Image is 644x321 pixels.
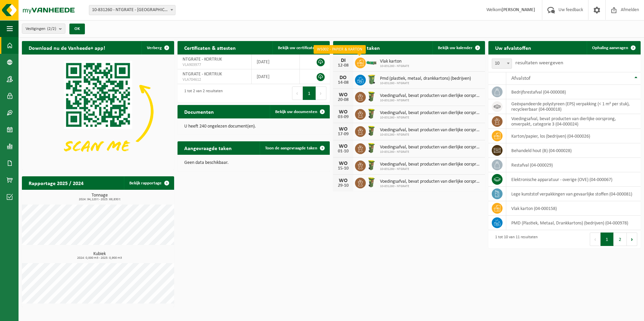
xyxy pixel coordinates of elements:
h2: Download nu de Vanheede+ app! [22,41,112,54]
td: geëxpandeerde polystyreen (EPS) verpakking (< 1 m² per stuk), recycleerbaar (04-000018) [506,99,641,114]
span: 10-831260 - NTGRATE - KORTRIJK [89,5,175,15]
span: Bekijk uw kalender [438,46,473,50]
span: Afvalstof [511,76,530,81]
p: Geen data beschikbaar. [184,160,323,165]
div: 17-09 [336,132,350,137]
div: WO [336,109,350,115]
img: WB-0060-HPE-GN-50 [366,125,377,137]
span: NTGRATE - KORTRIJK [183,72,222,77]
td: karton/papier, los (bedrijven) (04-000026) [506,129,641,143]
span: Voedingsafval, bevat producten van dierlijke oorsprong, onverpakt, categorie 3 [380,162,482,167]
div: 01-10 [336,149,350,154]
a: Bekijk uw kalender [432,41,484,55]
button: Previous [590,233,601,246]
div: 15-10 [336,166,350,171]
span: NTGRATE - KORTRIJK [183,57,222,62]
label: resultaten weergeven [515,60,563,66]
span: Bekijk uw certificaten [278,46,317,50]
div: 20-08 [336,98,350,102]
td: elektronische apparatuur - overige (OVE) (04-000067) [506,172,641,187]
span: Voedingsafval, bevat producten van dierlijke oorsprong, onverpakt, categorie 3 [380,110,482,116]
h2: Uw afvalstoffen [488,41,538,54]
img: WB-0240-HPE-GN-50 [366,74,377,85]
h2: Certificaten & attesten [178,41,243,54]
span: 10-831260 - NTGRATE [380,133,482,137]
img: WB-0060-HPE-GN-50 [366,91,377,102]
div: 1 tot 10 van 11 resultaten [492,232,538,247]
count: (2/2) [47,27,56,31]
img: WB-0060-HPE-GN-50 [366,177,377,188]
div: 14-08 [336,80,350,85]
button: Next [316,86,326,100]
span: 10-831260 - NTGRATE [380,150,482,154]
div: 1 tot 2 van 2 resultaten [181,86,223,101]
div: WO [336,127,350,132]
div: 12-08 [336,63,350,68]
div: DI [336,58,350,63]
td: restafval (04-000029) [506,158,641,172]
a: Bekijk uw certificaten [272,41,329,55]
button: 1 [303,86,316,100]
h2: Rapportage 2025 / 2024 [22,176,90,189]
span: VLA903977 [183,62,246,68]
div: DO [336,75,350,80]
img: HK-XC-10-GN-00 [366,59,377,65]
td: voedingsafval, bevat producten van dierlijke oorsprong, onverpakt, categorie 3 (04-000024) [506,114,641,129]
button: OK [69,24,85,34]
span: 10-831260 - NTGRATE [380,81,471,85]
h2: Documenten [178,105,221,118]
span: 2024: 94,120 t - 2025: 69,830 t [25,198,174,201]
h2: Ingeplande taken [333,41,387,54]
button: 2 [614,233,627,246]
span: 10 [492,59,512,68]
td: [DATE] [252,69,300,84]
div: WO [336,92,350,98]
a: Ophaling aanvragen [587,41,640,55]
td: [DATE] [252,55,300,69]
button: 1 [601,233,614,246]
span: Voedingsafval, bevat producten van dierlijke oorsprong, onverpakt, categorie 3 [380,128,482,133]
div: 03-09 [336,115,350,119]
td: vlak karton (04-000158) [506,201,641,216]
button: Vestigingen(2/2) [22,24,65,34]
img: WB-0060-HPE-GN-50 [366,159,377,171]
span: 10 [492,59,512,69]
p: U heeft 240 ongelezen document(en). [184,124,323,129]
h2: Aangevraagde taken [178,141,238,154]
span: 10-831260 - NTGRATE [380,167,482,171]
td: lege kunststof verpakkingen van gevaarlijke stoffen (04-000081) [506,187,641,201]
span: Voedingsafval, bevat producten van dierlijke oorsprong, onverpakt, categorie 3 [380,93,482,99]
td: bedrijfsrestafval (04-000008) [506,85,641,99]
span: 10-831260 - NTGRATE [380,116,482,120]
div: WO [336,161,350,166]
span: Voedingsafval, bevat producten van dierlijke oorsprong, onverpakt, categorie 3 [380,179,482,184]
span: Toon de aangevraagde taken [265,146,317,150]
button: Next [627,233,637,246]
span: 10-831260 - NTGRATE [380,64,409,68]
a: Toon de aangevraagde taken [260,141,329,155]
span: 10-831260 - NTGRATE - KORTRIJK [89,5,175,15]
img: WB-0060-HPE-GN-50 [366,142,377,154]
span: Bekijk uw documenten [275,110,317,114]
img: WB-0060-HPE-GN-50 [366,108,377,119]
a: Bekijk uw documenten [270,105,329,118]
span: Voedingsafval, bevat producten van dierlijke oorsprong, onverpakt, categorie 3 [380,145,482,150]
td: PMD (Plastiek, Metaal, Drankkartons) (bedrijven) (04-000978) [506,216,641,230]
span: 2024: 0,000 m3 - 2025: 0,900 m3 [25,256,174,260]
h3: Tonnage [25,193,174,201]
button: Verberg [141,41,173,55]
span: VLA704612 [183,77,246,82]
span: Pmd (plastiek, metaal, drankkartons) (bedrijven) [380,76,471,81]
span: Vlak karton [380,59,409,64]
button: Previous [292,86,303,100]
div: 29-10 [336,183,350,188]
strong: [PERSON_NAME] [502,7,535,12]
td: behandeld hout (B) (04-000028) [506,143,641,158]
span: Ophaling aanvragen [592,46,628,50]
img: Download de VHEPlus App [22,55,174,169]
span: 10-831260 - NTGRATE [380,99,482,103]
span: 10-831260 - NTGRATE [380,184,482,188]
div: WO [336,144,350,149]
div: WO [336,178,350,183]
span: Vestigingen [26,24,56,34]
